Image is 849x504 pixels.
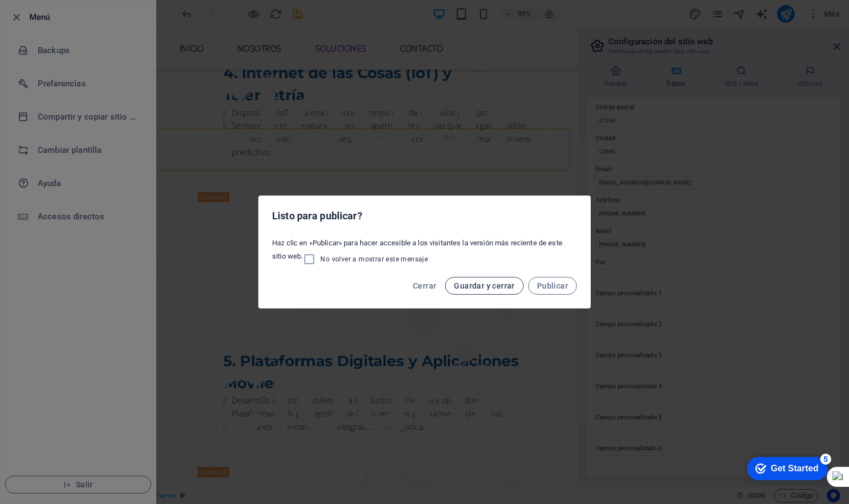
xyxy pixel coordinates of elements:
[445,277,523,295] button: Guardar y cerrar
[19,173,144,246] a: Trigger 5
[454,281,514,290] span: Guardar y cerrar
[259,234,590,270] div: Haz clic en «Publicar» para hacer accesible a los visitantes la versión más reciente de este siti...
[320,255,428,264] span: No volver a mostrar este mensaje
[82,2,93,13] div: 5
[537,281,568,290] span: Publicar
[528,277,577,295] button: Publicar
[408,277,441,295] button: Cerrar
[413,281,436,290] span: Cerrar
[272,209,577,223] h2: Listo para publicar?
[33,12,80,22] div: Get Started
[9,6,90,29] div: Get Started 5 items remaining, 0% complete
